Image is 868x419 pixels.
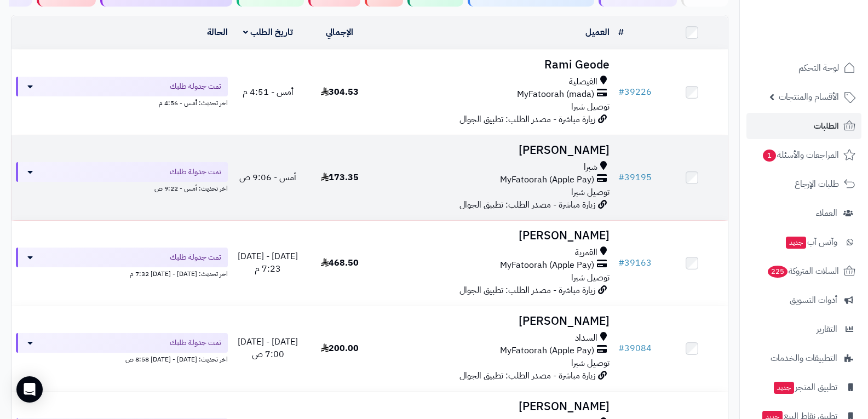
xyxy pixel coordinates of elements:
[817,322,837,337] span: التقارير
[16,182,228,193] div: اخر تحديث: أمس - 9:22 ص
[746,374,861,400] a: تطبيق المتجرجديد
[746,345,861,371] a: التطبيقات والخدمات
[746,171,861,197] a: طلبات الإرجاع
[795,176,839,192] span: طلبات الإرجاع
[779,89,839,105] span: الأقسام والمنتجات
[380,400,610,413] h3: [PERSON_NAME]
[763,150,776,162] span: 1
[768,266,787,278] span: 225
[746,229,861,255] a: وآتس آبجديد
[321,85,359,99] span: 304.53
[794,28,858,51] img: logo-2.png
[585,26,610,39] a: العميل
[762,147,839,163] span: المراجعات والأسئلة
[618,342,624,355] span: #
[618,171,652,184] a: #39195
[618,85,652,99] a: #39226
[380,59,610,71] h3: Rami Geode
[746,55,861,81] a: لوحة التحكم
[500,259,594,272] span: MyFatoorah (Apple Pay)
[618,26,624,39] a: #
[238,335,298,361] span: [DATE] - [DATE] 7:00 ص
[517,88,594,101] span: MyFatoorah (mada)
[239,171,296,184] span: أمس - 9:06 ص
[459,369,595,382] span: زيارة مباشرة - مصدر الطلب: تطبيق الجوال
[771,351,837,366] span: التطبيقات والخدمات
[16,353,228,364] div: اخر تحديث: [DATE] - [DATE] 8:58 ص
[785,234,837,250] span: وآتس آب
[243,85,294,99] span: أمس - 4:51 م
[321,171,359,184] span: 173.35
[16,96,228,108] div: اخر تحديث: أمس - 4:56 م
[16,376,43,403] div: Open Intercom Messenger
[571,100,610,113] span: توصيل شبرا
[746,200,861,226] a: العملاء
[459,284,595,297] span: زيارة مباشرة - مصدر الطلب: تطبيق الجوال
[380,144,610,157] h3: [PERSON_NAME]
[326,26,353,39] a: الإجمالي
[798,60,839,76] span: لوحة التحكم
[584,161,597,174] span: شبرا
[459,198,595,211] span: زيارة مباشرة - مصدر الطلب: تطبيق الجوال
[746,287,861,313] a: أدوات التسويق
[170,167,221,177] span: تمت جدولة طلبك
[790,292,837,308] span: أدوات التسويق
[571,271,610,284] span: توصيل شبرا
[170,81,221,92] span: تمت جدولة طلبك
[575,246,597,259] span: القمرية
[243,26,293,39] a: تاريخ الطلب
[786,237,806,249] span: جديد
[170,337,221,348] span: تمت جدولة طلبك
[774,382,794,394] span: جديد
[459,113,595,126] span: زيارة مباشرة - مصدر الطلب: تطبيق الجوال
[618,256,652,269] a: #39163
[500,345,594,357] span: MyFatoorah (Apple Pay)
[767,263,839,279] span: السلات المتروكة
[380,315,610,328] h3: [PERSON_NAME]
[746,316,861,342] a: التقارير
[746,258,861,284] a: السلات المتروكة225
[16,267,228,279] div: اخر تحديث: [DATE] - [DATE] 7:32 م
[814,118,839,134] span: الطلبات
[746,142,861,168] a: المراجعات والأسئلة1
[618,342,652,355] a: #39084
[571,186,610,199] span: توصيل شبرا
[816,205,837,221] span: العملاء
[571,357,610,370] span: توصيل شبرا
[746,113,861,139] a: الطلبات
[170,252,221,263] span: تمت جدولة طلبك
[773,380,837,395] span: تطبيق المتجر
[618,171,624,184] span: #
[321,342,359,355] span: 200.00
[500,174,594,186] span: MyFatoorah (Apple Pay)
[618,85,624,99] span: #
[575,332,597,345] span: السداد
[238,250,298,275] span: [DATE] - [DATE] 7:23 م
[380,229,610,242] h3: [PERSON_NAME]
[618,256,624,269] span: #
[321,256,359,269] span: 468.50
[207,26,228,39] a: الحالة
[569,76,597,88] span: الفيصلية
